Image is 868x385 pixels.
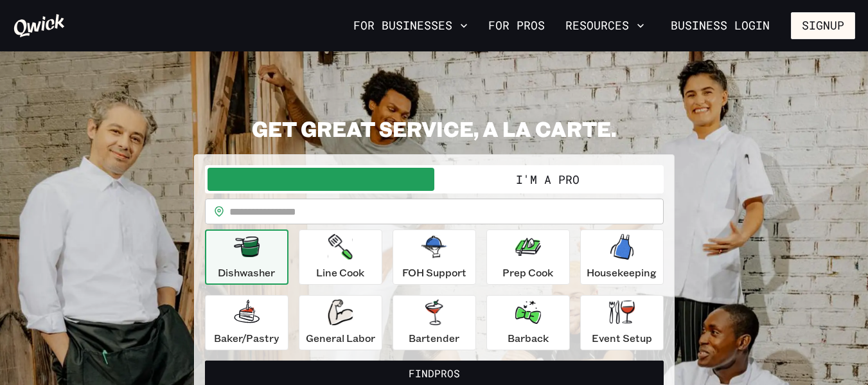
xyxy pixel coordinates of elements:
p: Bartender [409,330,459,346]
p: Prep Cook [502,265,553,280]
button: For Businesses [348,15,473,37]
a: Business Login [660,12,781,39]
button: Event Setup [580,295,664,350]
button: Dishwasher [205,229,288,285]
p: General Labor [306,330,375,346]
button: Prep Cook [486,229,570,285]
button: FOH Support [393,229,476,285]
p: Dishwasher [218,265,275,280]
button: Line Cook [299,229,382,285]
button: I'm a Pro [434,168,661,191]
a: For Pros [483,15,550,37]
button: General Labor [299,295,382,350]
p: Event Setup [592,330,652,346]
button: Baker/Pastry [205,295,288,350]
p: Barback [508,330,549,346]
button: Barback [486,295,570,350]
button: Bartender [393,295,476,350]
p: FOH Support [402,265,466,280]
button: Resources [560,15,650,37]
p: Line Cook [316,265,364,280]
button: Housekeeping [580,229,664,285]
button: I'm a Business [208,168,434,191]
p: Baker/Pastry [214,330,279,346]
button: Signup [791,12,855,39]
p: Housekeeping [587,265,657,280]
h2: GET GREAT SERVICE, A LA CARTE. [194,116,675,141]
